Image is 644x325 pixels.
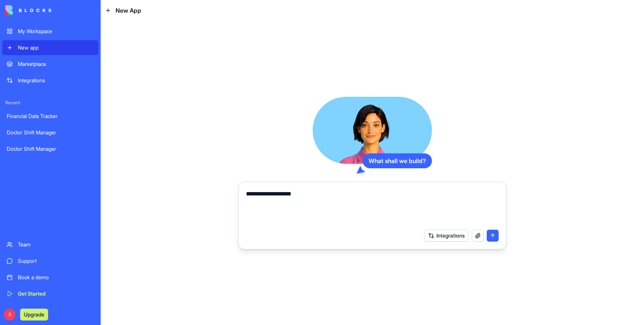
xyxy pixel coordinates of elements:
div: Get Started [18,290,94,297]
div: Doctor Shift Manager [7,145,94,153]
a: Integrations [2,73,98,88]
div: New app [18,44,94,51]
div: What shall we build? [363,153,432,168]
div: My Workspace [18,28,94,35]
a: Book a demo [2,270,98,285]
a: New app [2,40,98,55]
button: Upgrade [20,309,48,321]
a: Get Started [2,286,98,301]
a: Support [2,254,98,268]
img: logo [5,5,51,16]
div: Integrations [18,77,94,84]
div: Marketplace [18,60,94,68]
div: Doctor Shift Manager [7,129,94,136]
span: S [4,309,16,321]
a: My Workspace [2,24,98,39]
a: Financial Data Tracker [2,109,98,124]
a: Doctor Shift Manager [2,141,98,156]
span: Recent [2,100,98,106]
a: Upgrade [20,310,48,318]
a: Marketplace [2,57,98,71]
div: Support [18,257,94,265]
div: Team [18,241,94,248]
div: Book a demo [18,274,94,281]
a: Team [2,237,98,252]
a: Doctor Shift Manager [2,125,98,140]
div: Financial Data Tracker [7,112,94,120]
span: New App [116,6,141,15]
button: Integrations [424,230,469,242]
